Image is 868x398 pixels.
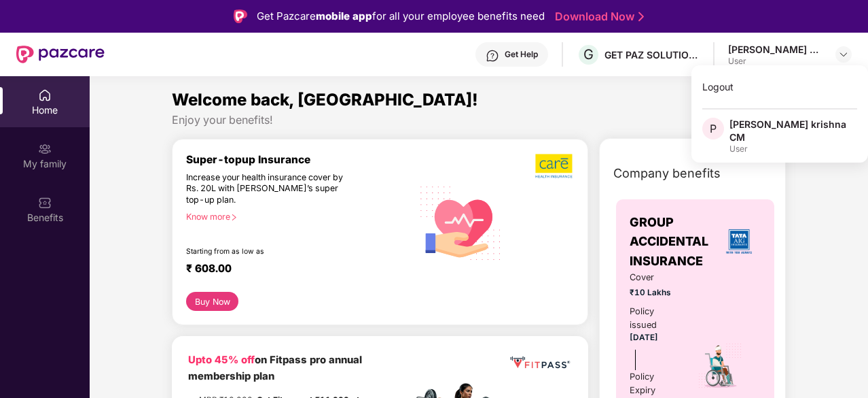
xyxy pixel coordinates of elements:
div: Get Pazcare for all your employee benefits need [257,8,545,24]
img: svg+xml;base64,PHN2ZyBpZD0iRHJvcGRvd24tMzJ4MzIiIHhtbG5zPSJodHRwOi8vd3d3LnczLm9yZy8yMDAwL3N2ZyIgd2... [838,49,849,60]
img: New Pazcare Logo [16,46,105,63]
div: ₹ 608.00 [186,262,399,278]
span: G [583,46,594,63]
img: svg+xml;base64,PHN2ZyBpZD0iQmVuZWZpdHMiIHhtbG5zPSJodHRwOi8vd3d3LnczLm9yZy8yMDAwL3N2ZyIgd2lkdGg9Ij... [38,196,52,210]
span: GROUP ACCIDENTAL INSURANCE [630,213,717,271]
img: svg+xml;base64,PHN2ZyB4bWxucz0iaHR0cDovL3d3dy53My5vcmcvMjAwMC9zdmciIHhtbG5zOnhsaW5rPSJodHRwOi8vd3... [412,173,509,271]
div: Super-topup Insurance [186,153,412,166]
button: Buy Now [186,292,238,311]
span: ₹10 Lakhs [630,286,679,299]
img: b5dec4f62d2307b9de63beb79f102df3.png [535,153,574,179]
div: GET PAZ SOLUTIONS PRIVATE LIMTED [604,48,700,61]
span: P [710,120,717,137]
div: Logout [691,73,868,100]
img: Stroke [638,10,644,24]
span: [DATE] [630,333,658,342]
div: Policy issued [630,305,679,332]
div: Know more [186,212,404,221]
div: [PERSON_NAME] krishna CM [729,118,857,144]
img: svg+xml;base64,PHN2ZyBpZD0iSG9tZSIgeG1sbnM9Imh0dHA6Ly93d3cudzMub3JnLzIwMDAvc3ZnIiB3aWR0aD0iMjAiIG... [38,88,52,102]
img: icon [697,342,744,390]
img: Logo [234,10,247,23]
div: Enjoy your benefits! [172,113,786,127]
div: Policy Expiry [630,370,679,397]
div: [PERSON_NAME] krishna CM [728,43,823,56]
div: Increase your health insurance cover by Rs. 20L with [PERSON_NAME]’s super top-up plan. [186,172,354,206]
img: fppp.png [508,352,572,372]
span: Welcome back, [GEOGRAPHIC_DATA]! [172,90,478,110]
a: Download Now [555,10,640,24]
b: Upto 45% off [188,354,255,366]
b: on Fitpass pro annual membership plan [188,354,362,382]
span: Cover [630,271,679,284]
img: insurerLogo [721,223,757,260]
strong: mobile app [316,10,372,22]
span: Company benefits [613,164,721,183]
span: right [230,214,238,221]
div: Starting from as low as [186,247,355,256]
img: svg+xml;base64,PHN2ZyBpZD0iSGVscC0zMngzMiIgeG1sbnM9Imh0dHA6Ly93d3cudzMub3JnLzIwMDAvc3ZnIiB3aWR0aD... [486,49,499,63]
div: User [728,56,823,67]
div: User [729,144,857,154]
img: svg+xml;base64,PHN2ZyB3aWR0aD0iMjAiIGhlaWdodD0iMjAiIHZpZXdCb3g9IjAgMCAyMCAyMCIgZmlsbD0ibm9uZSIgeG... [38,142,52,156]
div: Get Help [505,49,538,60]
